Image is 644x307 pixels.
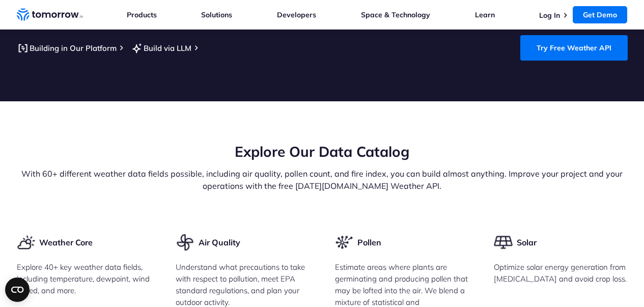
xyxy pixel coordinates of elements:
a: Build via LLM [131,42,191,54]
p: Optimize solar energy generation from [MEDICAL_DATA] and avoid crop loss. [494,261,628,285]
a: Space & Technology [361,10,430,19]
a: Learn [475,10,495,19]
h3: Solar [517,237,537,248]
a: Developers [277,10,316,19]
a: Products [127,10,157,19]
button: Open CMP widget [5,277,30,302]
h2: Explore Our Data Catalog [17,142,628,161]
a: Get Demo [573,6,627,23]
a: Building in Our Platform [17,42,117,54]
h3: Air Quality [199,237,240,248]
p: Explore 40+ key weather data fields, including temperature, dewpoint, wind speed, and more. [17,261,151,296]
a: Try Free Weather API [520,35,628,61]
a: Solutions [201,10,232,19]
a: Log In [539,11,560,20]
h3: Pollen [357,237,381,248]
h3: Weather Core [39,237,93,248]
a: Home link [17,7,83,22]
p: With 60+ different weather data fields possible, including air quality, pollen count, and fire in... [17,168,628,192]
